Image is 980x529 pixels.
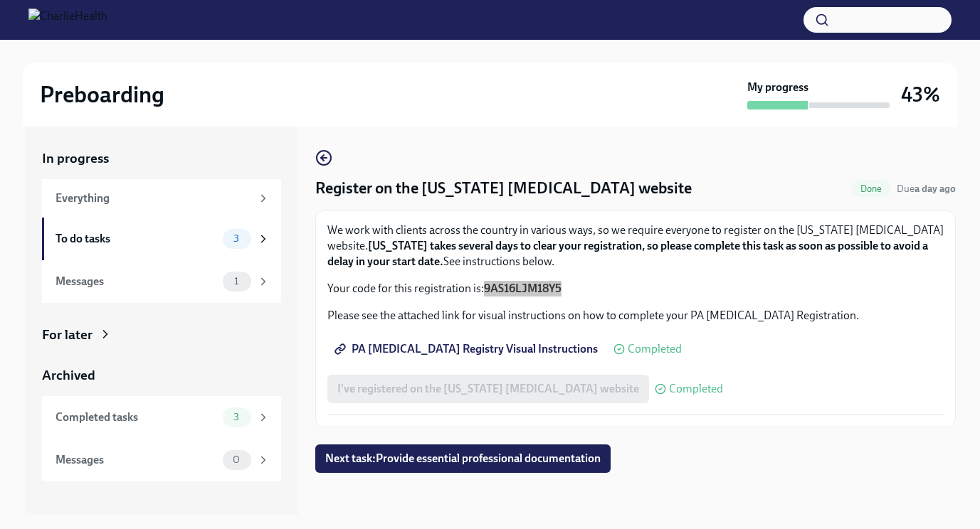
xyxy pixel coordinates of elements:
[337,342,598,356] span: PA [MEDICAL_DATA] Registry Visual Instructions
[747,80,808,95] strong: My progress
[915,183,956,195] strong: a day ago
[225,412,248,422] span: 3
[897,183,956,195] span: Due
[226,276,247,287] span: 1
[327,335,608,363] a: PA [MEDICAL_DATA] Registry Visual Instructions
[42,149,281,168] a: In progress
[225,233,248,244] span: 3
[42,326,281,344] a: For later
[628,343,682,355] span: Completed
[56,231,217,247] div: To do tasks
[224,454,248,465] span: 0
[901,82,940,107] h3: 43%
[897,182,956,196] span: August 16th, 2025 10:00
[325,451,601,466] span: Next task : Provide essential professional documentation
[42,260,281,303] a: Messages1
[42,366,281,385] a: Archived
[56,452,217,468] div: Messages
[56,274,217,289] div: Messages
[42,218,281,260] a: To do tasks3
[315,178,692,199] h4: Register on the [US_STATE] [MEDICAL_DATA] website
[669,383,723,395] span: Completed
[327,308,944,324] p: Please see the attached link for visual instructions on how to complete your PA [MEDICAL_DATA] Re...
[315,444,611,473] button: Next task:Provide essential professional documentation
[42,396,281,439] a: Completed tasks3
[42,179,281,218] a: Everything
[56,410,217,425] div: Completed tasks
[327,223,944,269] p: We work with clients across the country in various ways, so we require everyone to register on th...
[42,326,93,344] div: For later
[327,239,928,268] strong: [US_STATE] takes several days to clear your registration, so please complete this task as soon as...
[852,183,891,194] span: Done
[56,191,251,206] div: Everything
[28,9,107,31] img: CharlieHealth
[327,281,944,296] p: Your code for this registration is:
[484,282,562,295] strong: 9AS16LJM18Y5
[40,80,164,109] h2: Preboarding
[42,439,281,481] a: Messages0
